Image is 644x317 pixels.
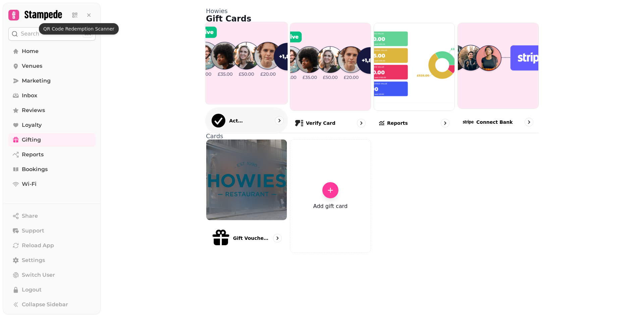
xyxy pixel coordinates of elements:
a: ReportsReports [374,23,455,133]
button: Reload App [8,239,96,252]
svg: go to [274,235,281,242]
a: Wi-Fi [8,177,96,191]
p: Add gift card [313,202,347,210]
svg: go to [276,117,283,124]
svg: go to [358,120,365,126]
a: Bookings [8,163,96,176]
svg: go to [442,120,448,126]
span: Marketing [22,77,51,85]
a: Marketing [8,74,96,88]
span: Gifting [22,136,41,144]
img: aHR0cHM6Ly9ibGFja2J4LnMzLmV1LXdlc3QtMi5hbWF6b25hd3MuY29tLzk1MDdmNWQxLTEwZjItMTFlYS05MGQ0LTA2OThkY... [206,160,287,200]
span: Home [22,47,39,55]
span: Reviews [22,106,45,114]
button: Logout [8,283,96,297]
p: Activations [229,117,244,124]
span: Settings [22,256,45,264]
span: Wi-Fi [22,180,37,188]
span: Venues [22,62,42,70]
span: Support [22,227,44,235]
a: Home [8,45,96,58]
span: Loyalty [22,121,42,129]
span: Share [22,212,38,220]
img: Reports [374,23,454,110]
span: Bookings [22,165,48,173]
button: Switch User [8,268,96,282]
a: Gifting [8,133,96,147]
img: Connect bank [458,23,538,108]
a: Gift Voucher for Howies and Scotts KitchenGift Voucher for Howies and Scotts Kitchen [206,139,287,253]
a: Connect bankConnect bank [458,23,539,133]
button: Share [8,209,96,223]
p: Verify card [306,120,335,126]
a: Loyalty [8,118,96,132]
img: Activations [201,18,291,108]
h1: Gift Cards [206,15,539,23]
a: ActivationsActivations [205,22,288,134]
p: Gift Voucher for Howies and Scotts Kitchen [233,235,270,242]
p: Reports [387,120,408,126]
svg: go to [526,119,532,125]
a: Inbox [8,89,96,102]
p: Connect bank [476,119,513,125]
button: Support [8,224,96,237]
p: Search [21,30,39,38]
span: Reports [22,151,44,159]
p: Cards [206,133,539,139]
a: Add gift card [313,182,347,210]
a: Reviews [8,104,96,117]
span: Inbox [22,92,37,100]
a: Venues [8,59,96,73]
p: Howies [206,8,539,14]
a: Reports [8,148,96,161]
button: Search⌘K [8,27,96,41]
button: Collapse Sidebar [8,298,96,311]
img: Verify card [290,23,371,110]
span: Switch User [22,271,55,279]
span: Collapse Sidebar [22,301,68,309]
a: Verify cardVerify card [290,23,371,133]
span: Logout [22,286,42,294]
div: QR Code Redemption Scanner [39,23,119,35]
a: Settings [8,254,96,267]
span: Reload App [22,242,54,250]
